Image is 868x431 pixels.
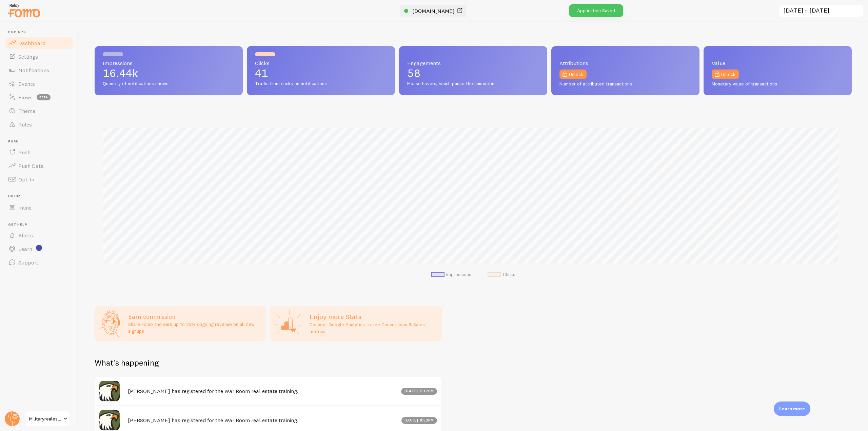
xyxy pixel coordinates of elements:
[310,312,438,321] h2: Enjoy more Stats
[559,60,691,66] span: Attributions
[4,229,74,242] a: Alerts
[8,222,74,227] span: Get Help
[103,81,235,87] span: Quantity of notifications shown
[18,107,35,114] span: Theme
[128,417,397,424] h4: [PERSON_NAME] has registered for the War Room real estate training.
[18,121,32,128] span: Rules
[255,81,387,87] span: Traffic from clicks on notifications
[18,40,45,46] span: Dashboard
[8,30,74,34] span: Pop-ups
[18,259,38,266] span: Support
[18,162,44,169] span: Push Data
[4,77,74,91] a: Events
[712,60,844,66] span: Value
[407,60,539,66] span: Engagements
[128,321,262,334] p: Share Fomo and earn up to 25% ongoing revenue on all new signups
[29,415,61,423] span: Militaryrealestateinvest
[128,388,397,395] h4: [PERSON_NAME] has registered for the War Room real estate training.
[18,232,33,239] span: Alerts
[36,245,42,251] svg: <p>Watch New Feature Tutorials!</p>
[4,173,74,186] a: Opt-In
[18,204,32,211] span: Inline
[407,68,539,79] p: 58
[18,246,32,252] span: Learn
[559,81,691,87] span: Number of attributed transactions
[4,118,74,131] a: Rules
[4,159,74,173] a: Push Data
[270,306,442,341] a: Enjoy more Stats Connect Google Analytics to see Conversions & Sales metrics
[18,80,35,87] span: Events
[103,60,235,66] span: Impressions
[779,406,805,412] p: Learn more
[774,401,810,416] div: Learn more
[401,388,437,395] div: [DATE] 11:17pm
[4,201,74,214] a: Inline
[4,50,74,63] a: Settings
[103,68,235,79] p: 16.44k
[4,91,74,104] a: Flows beta
[488,272,515,278] li: Clicks
[569,4,623,17] div: Application Saved
[4,36,74,50] a: Dashboard
[4,145,74,159] a: Push
[24,411,70,427] a: Militaryrealestateinvest
[4,256,74,269] a: Support
[128,313,262,320] h3: Earn commission
[18,176,34,183] span: Opt-In
[255,68,387,79] p: 41
[310,321,438,335] p: Connect Google Analytics to see Conversions & Sales metrics
[8,194,74,199] span: Inline
[7,2,41,19] img: fomo-relay-logo-orange.svg
[37,94,51,100] span: beta
[4,104,74,118] a: Theme
[4,242,74,256] a: Learn
[18,67,49,74] span: Notifications
[431,272,471,278] li: Impressions
[8,139,74,144] span: Push
[18,53,38,60] span: Settings
[4,63,74,77] a: Notifications
[712,70,739,79] a: Unlock
[401,417,437,424] div: [DATE] 8:53pm
[95,357,159,368] h2: What's happening
[18,149,31,156] span: Push
[559,70,587,79] a: Unlock
[18,94,33,101] span: Flows
[407,81,539,87] span: Mouse hovers, which pause the animation
[274,310,301,337] img: Google Analytics
[712,81,844,87] span: Monetary value of transactions
[255,60,387,66] span: Clicks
